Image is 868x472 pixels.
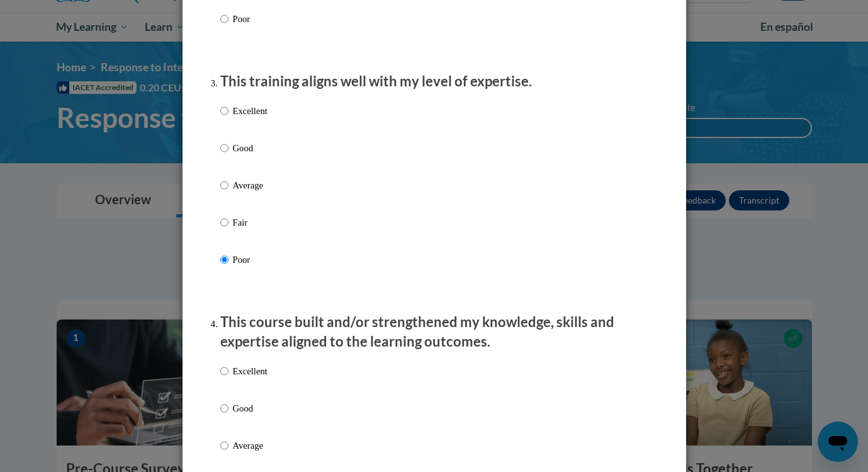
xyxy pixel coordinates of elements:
[220,141,228,155] input: Good
[233,104,268,118] p: Excellent
[220,72,648,91] p: This training aligns well with my level of expertise.
[220,104,228,118] input: Excellent
[233,12,268,26] p: Poor
[233,253,268,267] p: Poor
[220,216,228,229] input: Fair
[233,141,268,155] p: Good
[233,401,268,415] p: Good
[220,439,228,452] input: Average
[233,216,268,229] p: Fair
[220,313,648,352] p: This course built and/or strengthened my knowledge, skills and expertise aligned to the learning ...
[220,253,228,267] input: Poor
[220,364,228,378] input: Excellent
[220,12,228,26] input: Poor
[233,178,268,192] p: Average
[220,178,228,192] input: Average
[233,439,268,452] p: Average
[220,401,228,415] input: Good
[233,364,268,378] p: Excellent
